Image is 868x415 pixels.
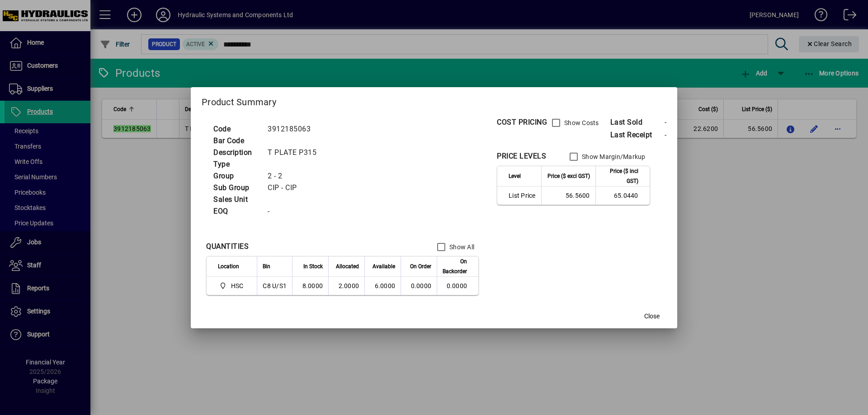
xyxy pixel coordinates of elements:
td: 65.0440 [595,187,650,205]
td: 6.0000 [364,277,401,295]
td: 2.0000 [328,277,364,295]
button: Close [637,308,666,325]
td: T PLATE P315 [263,147,327,159]
span: 0.0000 [411,282,432,289]
span: - [665,131,667,139]
td: CIP - CIP [263,182,327,194]
span: On Backorder [443,256,467,276]
span: HSC [231,281,244,290]
span: - [665,118,667,126]
td: EOQ [209,205,263,217]
span: List Price [509,191,536,200]
label: Show All [448,242,474,252]
td: Code [209,123,263,135]
td: Description [209,147,263,159]
td: Sales Unit [209,194,263,205]
td: C8 U/S1 [257,277,292,295]
h2: Product Summary [191,87,677,113]
div: PRICE LEVELS [497,151,546,162]
span: Price ($ excl GST) [547,171,590,181]
td: - [263,205,327,217]
span: Level [509,171,521,181]
td: Type [209,159,263,170]
td: 3912185063 [263,123,327,135]
td: 56.5600 [541,187,595,205]
span: Last Sold [610,117,665,128]
span: HSC [218,280,247,291]
span: Last Receipt [610,130,665,140]
td: 0.0000 [437,277,478,295]
span: Bin [263,261,270,271]
td: Bar Code [209,135,263,147]
td: Sub Group [209,182,263,194]
div: COST PRICING [497,117,547,128]
span: On Order [410,261,431,271]
span: Allocated [336,261,359,271]
label: Show Margin/Markup [580,152,646,161]
span: In Stock [303,261,323,271]
td: 2 - 2 [263,170,327,182]
label: Show Costs [562,118,599,127]
span: Close [644,312,660,321]
td: Group [209,170,263,182]
span: Location [218,261,239,271]
span: Available [373,261,395,271]
span: Price ($ incl GST) [601,166,638,186]
div: QUANTITIES [206,241,249,252]
td: 8.0000 [292,277,328,295]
